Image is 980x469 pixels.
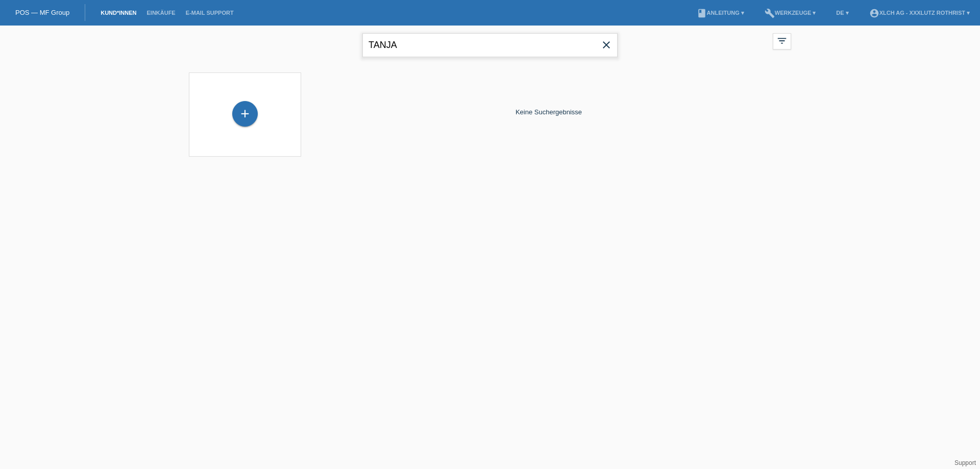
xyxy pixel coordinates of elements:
div: Keine Suchergebnisse [306,67,791,157]
a: Kund*innen [95,10,141,16]
a: buildWerkzeuge ▾ [759,10,821,16]
i: filter_list [776,35,788,46]
i: book [697,8,707,18]
a: account_circleXLCH AG - XXXLutz Rothrist ▾ [864,10,975,16]
i: account_circle [869,8,879,18]
div: Kund*in hinzufügen [233,105,257,122]
input: Suche... [362,33,618,57]
a: Support [954,459,976,466]
a: Einkäufe [141,10,180,16]
i: close [600,39,612,51]
a: bookAnleitung ▾ [692,10,749,16]
a: E-Mail Support [181,10,239,16]
a: DE ▾ [831,10,853,16]
a: POS — MF Group [15,9,69,16]
i: build [765,8,775,18]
